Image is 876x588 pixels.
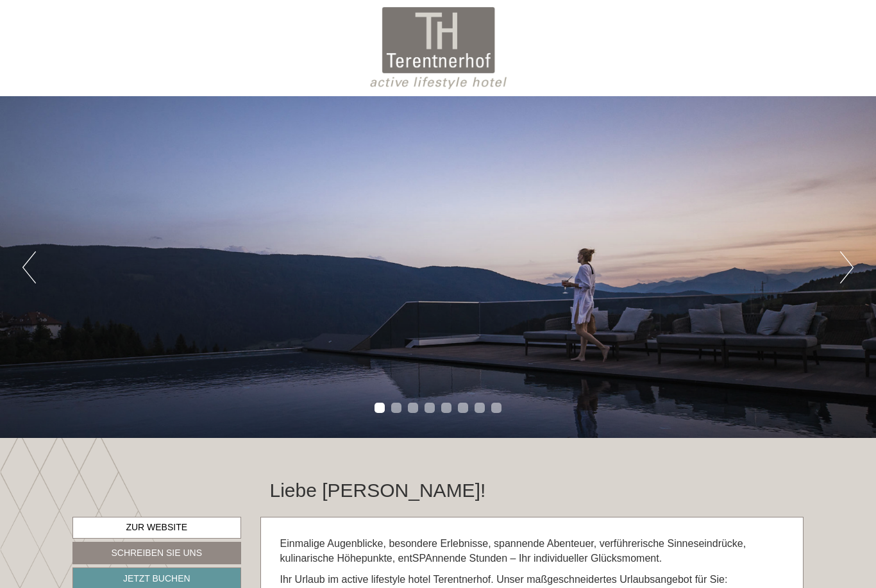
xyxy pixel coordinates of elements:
a: Schreiben Sie uns [72,542,241,564]
p: Ihr Urlaub im active lifestyle hotel Terentnerhof. Unser maßgeschneidertes Urlaubsangebot für Sie: [280,573,784,587]
h1: Liebe [PERSON_NAME]! [270,480,486,501]
a: Zur Website [72,517,241,539]
p: Einmalige Augenblicke, besondere Erlebnisse, spannende Abenteuer, verführerische Sinneseindrücke,... [280,537,784,566]
button: Next [840,251,854,283]
button: Previous [22,251,36,283]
